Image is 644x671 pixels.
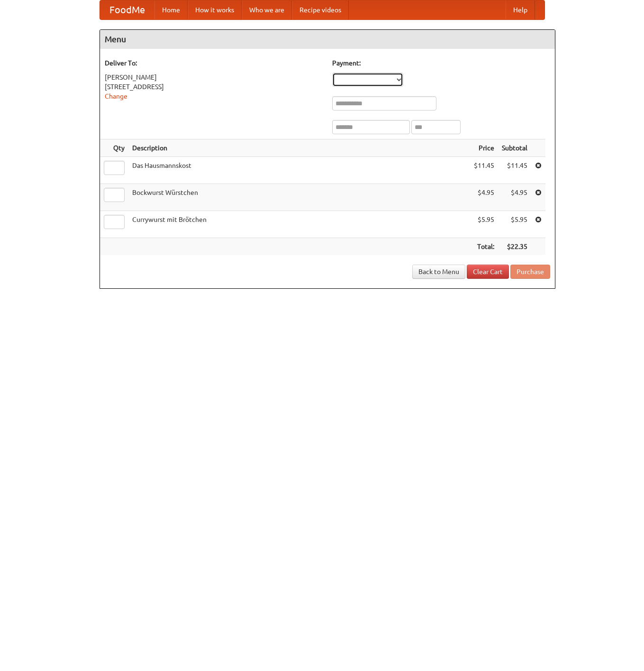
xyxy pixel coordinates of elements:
[128,157,470,184] td: Das Hausmannskost
[467,265,509,279] a: Clear Cart
[510,265,550,279] button: Purchase
[498,238,531,256] th: $22.35
[470,211,498,238] td: $5.95
[470,157,498,184] td: $11.45
[470,139,498,157] th: Price
[470,238,498,256] th: Total:
[128,184,470,211] td: Bockwurst Würstchen
[154,0,188,19] a: Home
[498,211,531,238] td: $5.95
[128,211,470,238] td: Currywurst mit Brötchen
[292,0,349,19] a: Recipe videos
[470,184,498,211] td: $4.95
[100,30,555,49] h4: Menu
[498,157,531,184] td: $11.45
[506,0,535,19] a: Help
[412,265,465,279] a: Back to Menu
[332,58,550,68] h5: Payment:
[100,139,128,157] th: Qty
[128,139,470,157] th: Description
[105,73,323,82] div: [PERSON_NAME]
[498,184,531,211] td: $4.95
[498,139,531,157] th: Subtotal
[105,58,323,68] h5: Deliver To:
[242,0,292,19] a: Who we are
[188,0,242,19] a: How it works
[100,0,154,19] a: FoodMe
[105,92,127,100] a: Change
[105,82,323,92] div: [STREET_ADDRESS]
